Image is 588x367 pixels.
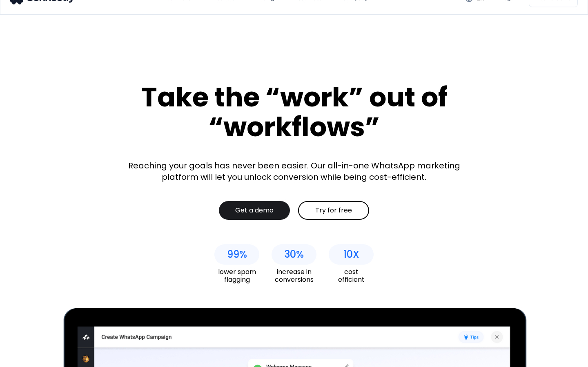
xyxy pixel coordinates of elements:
[122,160,465,183] div: Reaching your goals has never been easier. Our all-in-one WhatsApp marketing platform will let yo...
[315,206,352,214] div: Try for free
[235,206,274,214] div: Get a demo
[219,201,290,220] a: Get a demo
[272,268,316,283] div: increase in conversions
[329,268,374,283] div: cost efficient
[16,353,49,364] ul: Language list
[8,353,49,364] aside: Language selected: English
[110,82,478,141] div: Take the “work” out of “workflows”
[214,268,259,283] div: lower spam flagging
[343,249,359,260] div: 10X
[227,249,247,260] div: 99%
[298,201,369,220] a: Try for free
[284,249,304,260] div: 30%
